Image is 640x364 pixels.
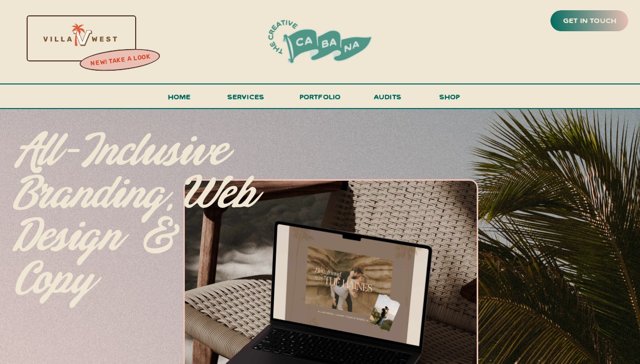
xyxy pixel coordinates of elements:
p: All-inclusive branding, web design & copy [14,131,259,275]
span: services [227,92,265,101]
a: services [224,90,267,109]
a: shop [425,90,474,108]
a: new! take a look [78,50,162,71]
a: portfolio [296,90,344,109]
a: Home [163,90,195,109]
a: audits [372,90,403,108]
a: get in touch [561,14,618,28]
